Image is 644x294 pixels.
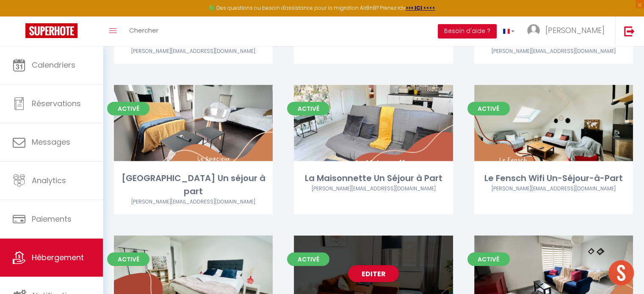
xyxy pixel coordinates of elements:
[608,260,634,286] div: Ouvrir le chat
[545,25,605,36] span: [PERSON_NAME]
[32,175,66,186] span: Analytics
[474,185,633,193] div: Airbnb
[474,47,633,55] div: Airbnb
[32,98,81,109] span: Réservations
[287,102,329,115] span: Activé
[438,24,497,38] button: Besoin d'aide ?
[474,172,633,185] div: Le Fensch Wifi Un-Séjour-à-Part
[32,252,84,263] span: Hébergement
[107,253,149,266] span: Activé
[32,137,70,147] span: Messages
[25,23,77,38] img: Super Booking
[32,214,72,224] span: Paiements
[467,102,510,115] span: Activé
[624,26,635,36] img: logout
[294,185,453,193] div: Airbnb
[129,26,158,35] span: Chercher
[527,24,540,37] img: ...
[406,4,435,11] a: >>> ICI <<<<
[114,47,273,55] div: Airbnb
[107,102,149,115] span: Activé
[114,198,273,206] div: Airbnb
[294,172,453,185] div: La Maisonnette Un Séjour à Part
[467,253,510,266] span: Activé
[521,16,615,46] a: ... [PERSON_NAME]
[287,253,329,266] span: Activé
[123,16,165,46] a: Chercher
[114,172,273,198] div: [GEOGRAPHIC_DATA] Un séjour à part
[32,60,75,70] span: Calendriers
[348,265,399,282] a: Editer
